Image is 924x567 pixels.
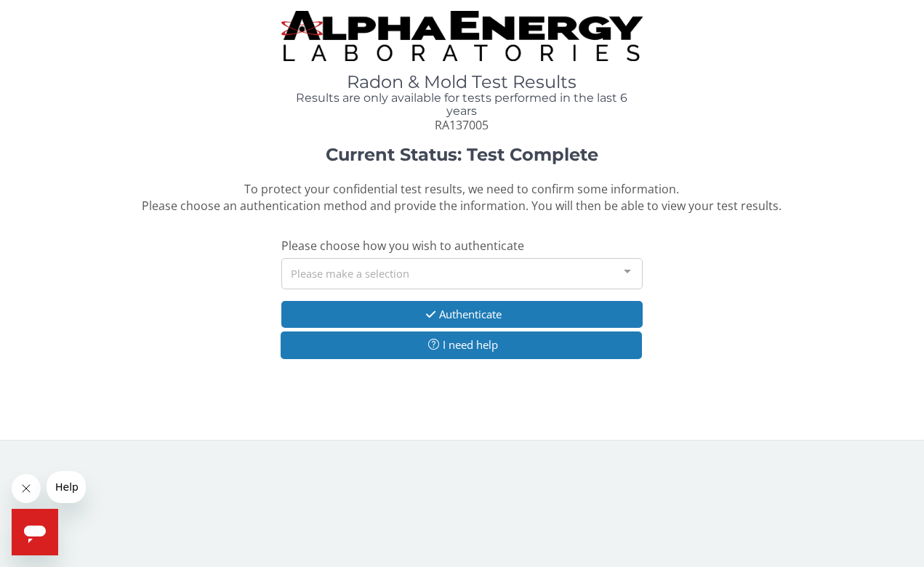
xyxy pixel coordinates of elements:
[281,331,641,358] button: I need help
[12,509,58,555] iframe: Button to launch messaging window
[281,301,642,328] button: Authenticate
[47,471,86,503] iframe: Message from company
[281,238,524,254] span: Please choose how you wish to authenticate
[281,92,642,117] h4: Results are only available for tests performed in the last 6 years
[12,474,41,503] iframe: Close message
[326,144,598,165] strong: Current Status: Test Complete
[291,265,409,281] span: Please make a selection
[281,73,642,92] h1: Radon & Mold Test Results
[435,117,489,133] span: RA137005
[281,11,642,61] img: TightCrop.jpg
[142,181,782,214] span: To protect your confidential test results, we need to confirm some information. Please choose an ...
